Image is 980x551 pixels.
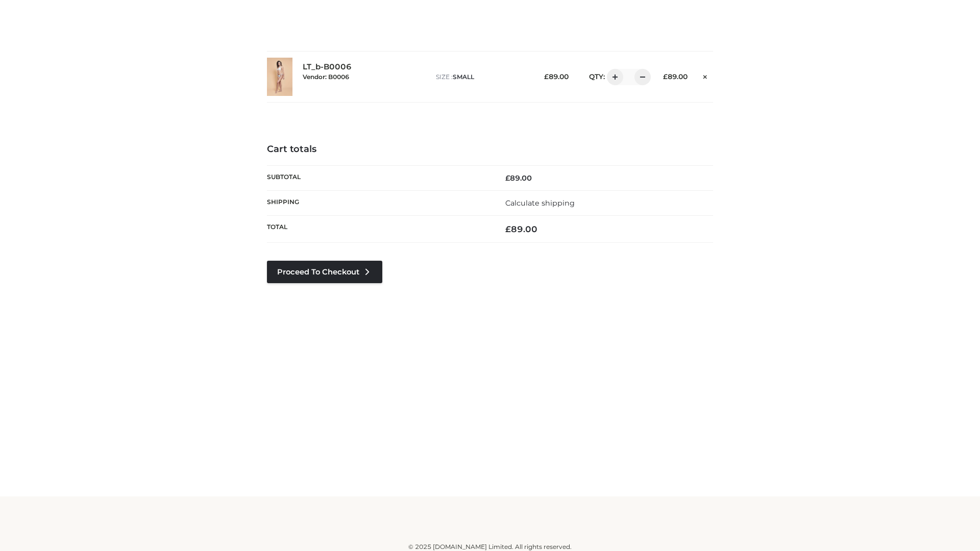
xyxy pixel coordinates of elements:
span: £ [544,72,549,81]
bdi: 89.00 [505,224,537,234]
bdi: 89.00 [544,72,569,81]
div: QTY: [579,69,647,85]
span: £ [505,173,510,183]
p: size : [436,72,528,82]
a: Calculate shipping [505,198,575,208]
a: Remove this item [698,69,713,82]
span: £ [663,72,668,81]
th: Shipping [267,190,490,215]
h4: Cart totals [267,144,713,155]
small: Vendor: B0006 [303,73,349,81]
th: Subtotal [267,165,490,190]
a: Proceed to Checkout [267,261,382,283]
span: £ [505,224,511,234]
span: SMALL [453,73,474,81]
div: LT_b-B0006 [303,62,426,91]
bdi: 89.00 [663,72,688,81]
bdi: 89.00 [505,173,532,183]
th: Total [267,216,490,243]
